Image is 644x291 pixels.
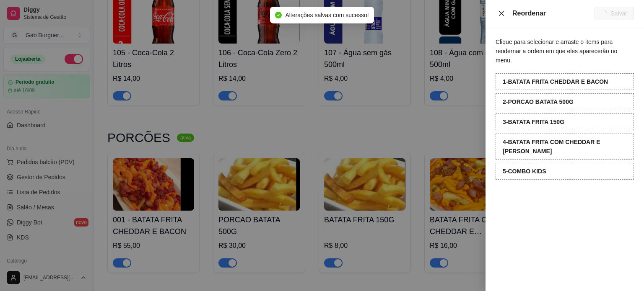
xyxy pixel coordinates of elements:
strong: 4 - BATATA FRITA COM CHEDDAR E [PERSON_NAME] [503,139,600,155]
button: Salvar [595,7,634,20]
span: Alterações salvas com sucesso! [285,12,369,18]
span: check-circle [275,12,282,18]
strong: 3 - BATATA FRITA 150G [503,118,564,125]
strong: 2 - PORCAO BATATA 500G [503,98,574,105]
span: Clique para selecionar e arraste o items para reodernar a ordem em que eles aparecerão no menu. [496,39,617,64]
span: close [498,10,505,17]
div: Reordenar [512,8,595,18]
strong: 1 - BATATA FRITA CHEDDAR E BACON [503,78,608,85]
strong: 5 - COMBO KIDS [503,168,546,175]
button: Close [496,10,507,18]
